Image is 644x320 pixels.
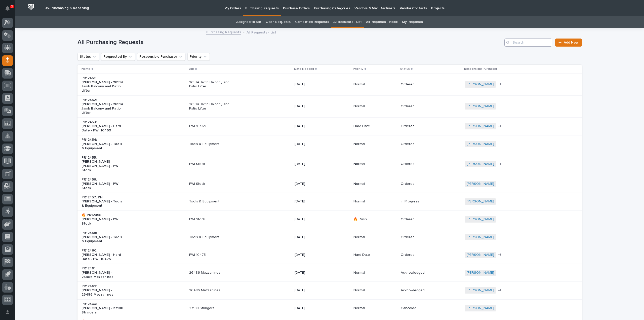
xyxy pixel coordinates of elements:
[189,66,194,72] p: Job
[82,266,124,279] p: PR12461: [PERSON_NAME] - 26486 Mezzanines
[189,102,231,111] p: 26514 Jamb Balcony and Patio Lifter
[295,217,337,222] p: [DATE]
[295,104,337,109] p: [DATE]
[467,217,494,222] a: [PERSON_NAME]
[77,39,503,46] h1: All Purchasing Requests
[353,199,395,204] p: Normal
[77,299,582,317] tr: PR12433: [PERSON_NAME] - 27108 Stringers27108 Stringers[DATE]NormalCanceled[PERSON_NAME]
[77,135,582,153] tr: PR12454: [PERSON_NAME] - Tools & EquipmentTools & Equipment[DATE]NormalOrdered[PERSON_NAME]
[77,74,582,95] tr: PR12451: [PERSON_NAME] - 26514 Jamb Balcony and Patio Lifter26514 Jamb Balcony and Patio Lifter[D...
[498,125,501,128] span: + 1
[189,162,231,166] p: PWI Stock
[295,288,337,293] p: [DATE]
[206,29,241,35] a: Purchasing Requests
[295,199,337,204] p: [DATE]
[401,182,443,186] p: Ordered
[294,66,314,72] p: Date Needed
[82,177,124,190] p: PR12456: [PERSON_NAME] - PWI Stock
[189,124,231,128] p: PWI 10469
[401,217,443,222] p: Ordered
[353,142,395,146] p: Normal
[401,142,443,146] p: Ordered
[77,53,99,61] button: Status
[137,53,185,61] button: Responsible Purchaser
[498,253,501,256] span: + 1
[77,228,582,246] tr: PR12459: [PERSON_NAME] - Tools & EquipmentTools & Equipment[DATE]NormalOrdered[PERSON_NAME]
[467,199,494,204] a: [PERSON_NAME]
[77,175,582,193] tr: PR12456: [PERSON_NAME] - PWI StockPWI Stock[DATE]NormalOrdered[PERSON_NAME]
[498,289,501,292] span: + 1
[82,156,124,172] p: PR12455: [PERSON_NAME] [PERSON_NAME] - PWI Stock
[82,98,124,115] p: PR12452: [PERSON_NAME] - 26514 Jamb Balcony and Patio Lifter
[353,162,395,166] p: Normal
[401,124,443,128] p: Ordered
[353,288,395,293] p: Normal
[77,153,582,175] tr: PR12455: [PERSON_NAME] [PERSON_NAME] - PWI StockPWI Stock[DATE]NormalOrdered[PERSON_NAME] +1
[353,306,395,310] p: Normal
[77,210,582,228] tr: 🔥 PR12458: [PERSON_NAME] - PWI StockPWI Stock[DATE]🔥 RushOrdered[PERSON_NAME]
[82,66,90,72] p: Name
[189,182,231,186] p: PWI Stock
[11,5,13,8] p: 3
[401,288,443,293] p: Acknowledged
[82,302,124,314] p: PR12433: [PERSON_NAME] - 27108 Stringers
[295,124,337,128] p: [DATE]
[333,16,361,28] a: All Requests - List
[498,162,501,165] span: + 1
[402,16,423,28] a: My Requests
[26,2,36,12] img: Workspace Logo
[2,3,13,14] button: Notifications
[295,142,337,146] p: [DATE]
[189,306,231,310] p: 27108 Stringers
[77,264,582,282] tr: PR12461: [PERSON_NAME] - 26486 Mezzanines26486 Mezzanines[DATE]NormalAcknowledged[PERSON_NAME]
[467,162,494,166] a: [PERSON_NAME]
[353,82,395,87] p: Normal
[467,124,494,128] a: [PERSON_NAME]
[353,235,395,239] p: Normal
[189,80,231,89] p: 26514 Jamb Balcony and Patio Lifter
[189,271,231,275] p: 26486 Mezzanines
[555,39,582,47] a: Add New
[189,288,231,293] p: 26486 Mezzanines
[189,235,231,239] p: Tools & Equipment
[464,66,497,72] p: Responsible Purchaser
[401,162,443,166] p: Ordered
[401,306,443,310] p: Canceled
[467,271,494,275] a: [PERSON_NAME]
[189,217,231,222] p: PWI Stock
[295,235,337,239] p: [DATE]
[564,41,579,44] span: Add New
[189,199,231,204] p: Tools & Equipment
[401,235,443,239] p: Ordered
[77,246,582,264] tr: PR12460: [PERSON_NAME] - Hard Date - PWI 10475PWI 10475[DATE]Hard DateOrdered[PERSON_NAME] +1
[467,82,494,87] a: [PERSON_NAME]
[353,124,395,128] p: Hard Date
[189,142,231,146] p: Tools & Equipment
[401,253,443,257] p: Ordered
[504,39,552,47] input: Search
[82,76,124,93] p: PR12451: [PERSON_NAME] - 26514 Jamb Balcony and Patio Lifter
[82,195,124,208] p: PR12457: PH [PERSON_NAME] - Tools & Equipment
[295,306,337,310] p: [DATE]
[295,16,329,28] a: Completed Requests
[266,16,291,28] a: Open Requests
[467,235,494,239] a: [PERSON_NAME]
[366,16,397,28] a: All Requests - Inbox
[400,66,410,72] p: Status
[82,231,124,243] p: PR12459: [PERSON_NAME] - Tools & Equipment
[467,182,494,186] a: [PERSON_NAME]
[353,104,395,109] p: Normal
[498,83,501,86] span: + 1
[401,199,443,204] p: In Progress
[236,16,261,28] a: Assigned to Me
[82,248,124,261] p: PR12460: [PERSON_NAME] - Hard Date - PWI 10475
[295,82,337,87] p: [DATE]
[467,288,494,293] a: [PERSON_NAME]
[77,95,582,117] tr: PR12452: [PERSON_NAME] - 26514 Jamb Balcony and Patio Lifter26514 Jamb Balcony and Patio Lifter[D...
[353,182,395,186] p: Normal
[82,213,124,226] p: 🔥 PR12458: [PERSON_NAME] - PWI Stock
[187,53,210,61] button: Priority
[467,104,494,109] a: [PERSON_NAME]
[77,193,582,211] tr: PR12457: PH [PERSON_NAME] - Tools & EquipmentTools & Equipment[DATE]NormalIn Progress[PERSON_NAME]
